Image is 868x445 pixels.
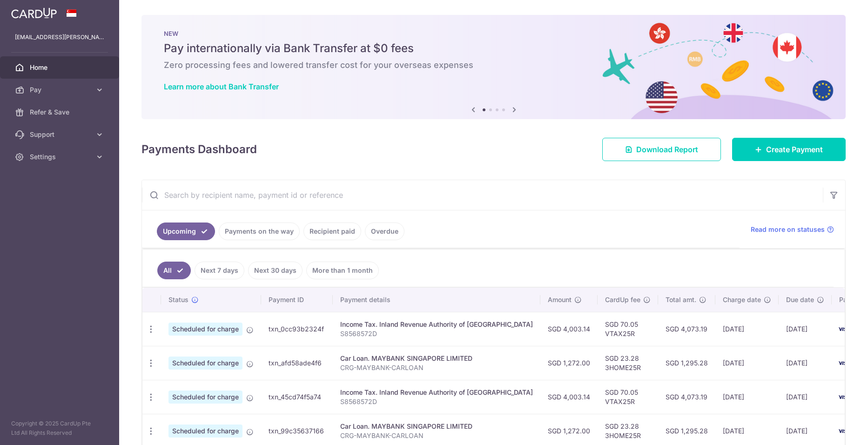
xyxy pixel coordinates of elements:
[261,312,333,346] td: txn_0cc93b2324f
[168,295,188,304] span: Status
[168,357,242,370] span: Scheduled for charge
[666,295,696,304] span: Total amt.
[30,152,91,162] span: Settings
[11,7,57,19] img: CardUp
[142,180,823,210] input: Search by recipient name, payment id or reference
[157,222,215,240] a: Upcoming
[219,222,300,240] a: Payments on the way
[340,363,533,372] p: CRG-MAYBANK-CARLOAN
[157,262,191,279] a: All
[30,108,91,117] span: Refer & Save
[605,295,640,304] span: CardUp fee
[141,141,257,158] h4: Payments Dashboard
[548,295,572,304] span: Amount
[540,380,598,414] td: SGD 4,003.14
[303,222,361,240] a: Recipient paid
[15,33,104,42] p: [EMAIL_ADDRESS][PERSON_NAME][DOMAIN_NAME]
[834,425,853,437] img: Bank Card
[340,422,533,431] div: Car Loan. MAYBANK SINGAPORE LIMITED
[164,41,823,56] h5: Pay internationally via Bank Transfer at $0 fees
[340,329,533,338] p: S8568572D
[306,262,379,279] a: More than 1 month
[333,288,540,312] th: Payment details
[540,346,598,380] td: SGD 1,272.00
[751,225,834,234] a: Read more on statuses
[168,425,242,438] span: Scheduled for charge
[715,346,779,380] td: [DATE]
[715,312,779,346] td: [DATE]
[340,431,533,440] p: CRG-MAYBANK-CARLOAN
[164,60,823,71] h6: Zero processing fees and lowered transfer cost for your overseas expenses
[540,312,598,346] td: SGD 4,003.14
[834,324,853,335] img: Bank Card
[636,144,698,155] span: Download Report
[168,391,242,404] span: Scheduled for charge
[30,130,91,139] span: Support
[340,354,533,363] div: Car Loan. MAYBANK SINGAPORE LIMITED
[723,295,761,304] span: Charge date
[834,391,853,403] img: Bank Card
[340,397,533,406] p: S8568572D
[598,312,658,346] td: SGD 70.05 VTAX25R
[195,262,244,279] a: Next 7 days
[779,380,832,414] td: [DATE]
[715,380,779,414] td: [DATE]
[779,346,832,380] td: [DATE]
[164,82,279,91] a: Learn more about Bank Transfer
[365,222,404,240] a: Overdue
[786,295,814,304] span: Due date
[732,138,846,161] a: Create Payment
[340,388,533,397] div: Income Tax. Inland Revenue Authority of [GEOGRAPHIC_DATA]
[248,262,303,279] a: Next 30 days
[30,63,91,72] span: Home
[658,346,715,380] td: SGD 1,295.28
[602,138,721,161] a: Download Report
[766,144,823,155] span: Create Payment
[779,312,832,346] td: [DATE]
[598,346,658,380] td: SGD 23.28 3HOME25R
[164,30,823,37] p: NEW
[340,320,533,329] div: Income Tax. Inland Revenue Authority of [GEOGRAPHIC_DATA]
[751,225,825,234] span: Read more on statuses
[658,380,715,414] td: SGD 4,073.19
[261,380,333,414] td: txn_45cd74f5a74
[598,380,658,414] td: SGD 70.05 VTAX25R
[168,323,242,336] span: Scheduled for charge
[261,346,333,380] td: txn_afd58ade4f6
[658,312,715,346] td: SGD 4,073.19
[141,15,846,119] img: Bank transfer banner
[834,357,853,369] img: Bank Card
[261,288,333,312] th: Payment ID
[30,85,91,94] span: Pay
